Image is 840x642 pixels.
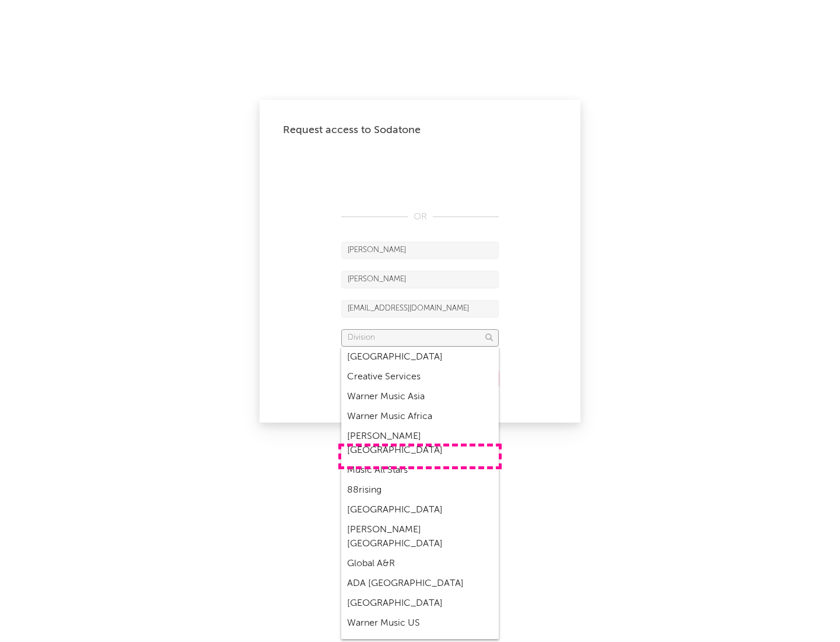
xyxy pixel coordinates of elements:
div: [PERSON_NAME] [GEOGRAPHIC_DATA] [341,427,499,460]
div: Warner Music Africa [341,407,499,427]
div: Music All Stars [341,460,499,480]
div: Warner Music Asia [341,387,499,407]
input: Email [341,300,499,317]
div: ADA [GEOGRAPHIC_DATA] [341,574,499,594]
div: [GEOGRAPHIC_DATA] [341,594,499,613]
div: [GEOGRAPHIC_DATA] [341,347,499,367]
div: [PERSON_NAME] [GEOGRAPHIC_DATA] [341,520,499,554]
input: First Name [341,242,499,259]
input: Division [341,329,499,347]
div: Global A&R [341,554,499,574]
div: Warner Music US [341,613,499,633]
div: Request access to Sodatone [283,123,557,137]
div: OR [341,210,499,224]
input: Last Name [341,271,499,288]
div: 88rising [341,480,499,500]
div: [GEOGRAPHIC_DATA] [341,500,499,520]
div: Creative Services [341,367,499,387]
